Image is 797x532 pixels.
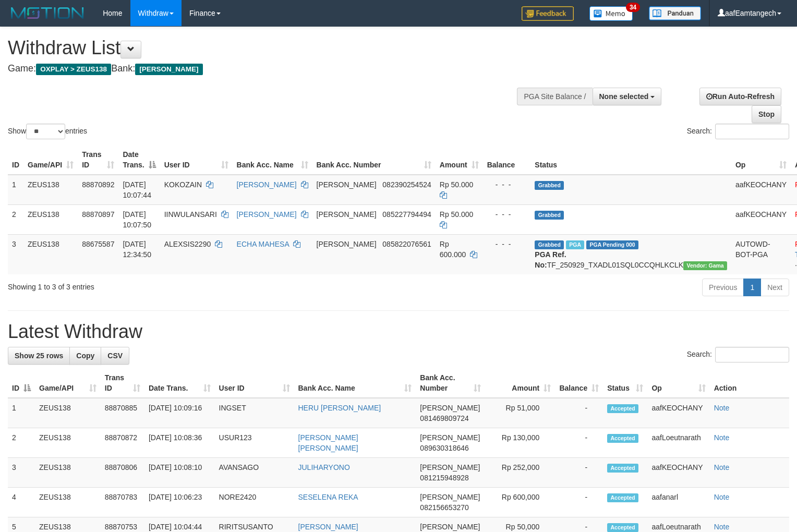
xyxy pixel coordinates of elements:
td: ZEUS138 [23,204,78,234]
span: Rp 50.000 [440,180,474,189]
span: Marked by aafpengsreynich [566,240,584,249]
b: PGA Ref. No: [535,250,566,269]
span: Rp 600.000 [440,240,466,259]
span: Vendor URL: https://trx31.1velocity.biz [683,261,727,270]
span: 34 [626,3,640,12]
th: Bank Acc. Name: activate to sort column ascending [294,368,416,398]
th: Bank Acc. Number: activate to sort column ascending [312,145,436,175]
td: ZEUS138 [23,234,78,274]
span: Copy 081469809724 to clipboard [420,414,468,422]
button: None selected [593,88,662,105]
td: aafanarl [647,488,709,517]
th: Amount: activate to sort column ascending [436,145,483,175]
td: 2 [8,428,35,458]
span: Accepted [607,464,638,473]
th: Date Trans.: activate to sort column ascending [144,368,215,398]
th: Trans ID: activate to sort column ascending [101,368,144,398]
a: [PERSON_NAME] [237,180,297,189]
td: TF_250929_TXADL01SQL0CCQHLKCLK [530,234,731,274]
th: Balance: activate to sort column ascending [555,368,603,398]
th: Amount: activate to sort column ascending [485,368,555,398]
td: USUR123 [215,428,294,458]
th: Balance [483,145,531,175]
th: User ID: activate to sort column ascending [160,145,233,175]
span: [DATE] 10:07:44 [123,180,151,199]
td: AUTOWD-BOT-PGA [731,234,791,274]
span: Copy 081215948928 to clipboard [420,474,468,482]
span: Copy 085227794494 to clipboard [382,210,431,219]
td: AVANSAGO [215,458,294,488]
div: - - - [487,209,527,220]
span: [PERSON_NAME] [420,433,480,442]
a: Note [714,404,730,412]
h1: Latest Withdraw [8,321,789,342]
a: SESELENA REKA [298,493,358,501]
h4: Game: Bank: [8,64,521,74]
a: HERU [PERSON_NAME] [298,404,381,412]
td: 88870885 [101,398,144,428]
span: [PERSON_NAME] [420,404,480,412]
td: Rp 130,000 [485,428,555,458]
td: 3 [8,234,23,274]
th: Bank Acc. Number: activate to sort column ascending [416,368,485,398]
span: Accepted [607,493,638,502]
td: [DATE] 10:08:36 [144,428,215,458]
a: Next [760,279,789,296]
td: 88870872 [101,428,144,458]
td: ZEUS138 [35,398,101,428]
span: Grabbed [535,240,564,249]
span: OXPLAY > ZEUS138 [36,64,111,75]
td: 3 [8,458,35,488]
label: Search: [687,124,789,139]
span: None selected [599,92,649,101]
label: Search: [687,347,789,362]
th: ID [8,145,23,175]
img: Button%20Memo.svg [589,6,633,21]
th: Action [710,368,789,398]
span: [PERSON_NAME] [317,240,377,248]
th: Status [530,145,731,175]
a: Run Auto-Refresh [699,88,781,105]
th: Trans ID: activate to sort column ascending [78,145,118,175]
span: 88870897 [82,210,114,219]
select: Showentries [26,124,65,139]
span: CSV [107,352,123,360]
td: aafKEOCHANY [731,204,791,234]
input: Search: [715,347,789,362]
span: [PERSON_NAME] [317,210,377,219]
span: ALEXSIS2290 [164,240,211,248]
td: aafKEOCHANY [731,175,791,205]
td: 1 [8,175,23,205]
span: KOKOZAIN [164,180,202,189]
td: Rp 51,000 [485,398,555,428]
td: - [555,458,603,488]
td: INGSET [215,398,294,428]
a: Note [714,493,730,501]
td: 88870783 [101,488,144,517]
a: Note [714,523,730,531]
span: Accepted [607,404,638,413]
td: 88870806 [101,458,144,488]
a: [PERSON_NAME] [237,210,297,219]
a: JULIHARYONO [298,463,350,471]
span: Grabbed [535,181,564,190]
td: - [555,398,603,428]
span: [PERSON_NAME] [420,493,480,501]
td: [DATE] 10:08:10 [144,458,215,488]
span: 88870892 [82,180,114,189]
span: [PERSON_NAME] [135,64,202,75]
h1: Withdraw List [8,38,521,58]
div: - - - [487,179,527,190]
td: - [555,428,603,458]
span: [PERSON_NAME] [420,523,480,531]
div: PGA Site Balance / [517,88,592,105]
a: Stop [752,105,781,123]
img: MOTION_logo.png [8,5,87,21]
a: [PERSON_NAME] [298,523,358,531]
td: ZEUS138 [35,428,101,458]
th: Date Trans.: activate to sort column descending [118,145,160,175]
span: Copy [76,352,94,360]
span: Accepted [607,523,638,532]
span: Show 25 rows [15,352,63,360]
th: Game/API: activate to sort column ascending [35,368,101,398]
